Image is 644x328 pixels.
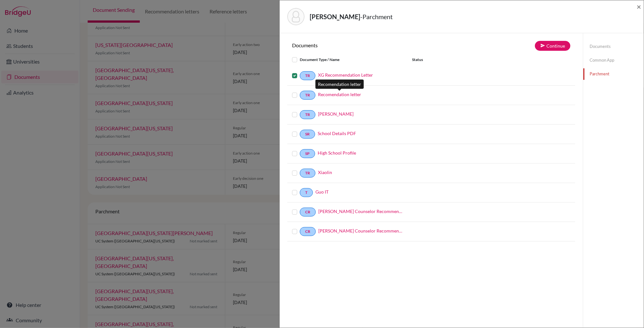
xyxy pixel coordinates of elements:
[318,208,402,215] a: [PERSON_NAME] Counselor Recommendation
[318,149,356,156] a: High School Profile
[535,41,570,51] button: Continue
[318,130,356,137] a: School Details PDF
[407,56,479,64] div: Status
[300,208,316,217] a: CR
[318,227,402,234] a: [PERSON_NAME] Counselor Recommendation
[300,91,315,100] a: TR
[300,169,315,178] a: TR
[318,91,361,98] a: Recomendation letter
[637,2,641,11] span: ×
[318,111,354,117] a: [PERSON_NAME]
[300,227,316,236] a: CR
[583,68,644,80] a: Parchment
[300,110,315,119] a: TR
[300,71,315,80] a: TR
[287,42,431,48] h6: Documents
[318,169,332,176] a: Xiaolin
[315,80,364,89] div: Recomendation letter
[315,188,329,195] a: Guo IT
[300,149,315,158] a: SP
[310,13,360,20] strong: [PERSON_NAME]
[360,13,393,20] span: - Parchment
[300,130,315,139] a: SR
[318,72,373,78] a: XG Recommendation Letter
[287,56,407,64] div: Document Type / Name
[583,41,644,52] a: Documents
[300,188,313,197] a: T
[637,3,641,11] button: Close
[583,55,644,66] a: Common App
